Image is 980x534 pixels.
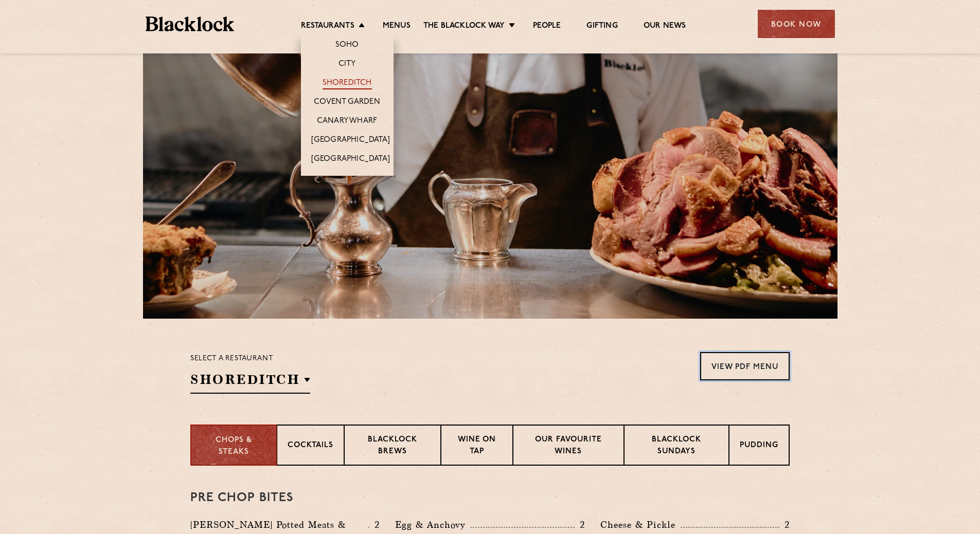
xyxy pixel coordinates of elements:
[190,371,310,394] h2: Shoreditch
[740,440,778,453] p: Pudding
[600,518,681,532] p: Cheese & Pickle
[779,518,790,531] p: 2
[586,21,617,32] a: Gifting
[202,435,266,458] p: Chops & Steaks
[700,352,790,380] a: View PDF Menu
[383,21,411,32] a: Menus
[644,21,686,32] a: Our News
[190,491,790,505] h3: Pre Chop Bites
[301,21,354,32] a: Restaurants
[311,135,390,146] a: [GEOGRAPHIC_DATA]
[323,78,372,89] a: Shoreditch
[355,434,430,458] p: Blacklock Brews
[335,40,359,51] a: Soho
[635,434,718,458] p: Blacklock Sundays
[452,434,502,458] p: Wine on Tap
[146,16,235,31] img: BL_Textured_Logo-footer-cropped.svg
[317,116,377,127] a: Canary Wharf
[423,21,505,32] a: The Blacklock Way
[314,97,380,108] a: Covent Garden
[311,154,390,165] a: [GEOGRAPHIC_DATA]
[338,59,356,70] a: City
[395,518,470,532] p: Egg & Anchovy
[190,352,310,365] p: Select a restaurant
[758,10,835,38] div: Book Now
[524,434,613,458] p: Our favourite wines
[533,21,561,32] a: People
[575,518,585,531] p: 2
[369,518,380,531] p: 2
[288,440,333,453] p: Cocktails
